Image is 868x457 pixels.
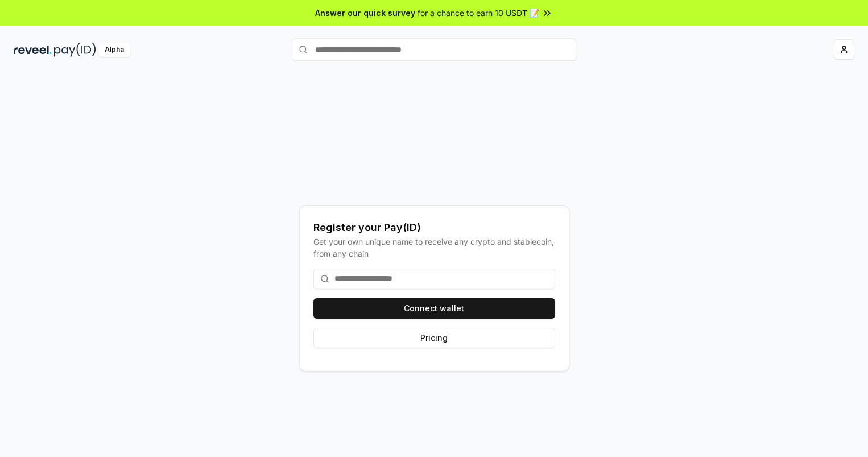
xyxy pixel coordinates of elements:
img: reveel_dark [14,43,52,57]
div: Get your own unique name to receive any crypto and stablecoin, from any chain [313,236,555,260]
button: Pricing [313,328,555,348]
button: Connect wallet [313,298,555,319]
div: Alpha [98,43,130,57]
img: pay_id [54,43,96,57]
div: Register your Pay(ID) [313,220,555,236]
span: Answer our quick survey [315,7,415,19]
span: for a chance to earn 10 USDT 📝 [418,7,539,19]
